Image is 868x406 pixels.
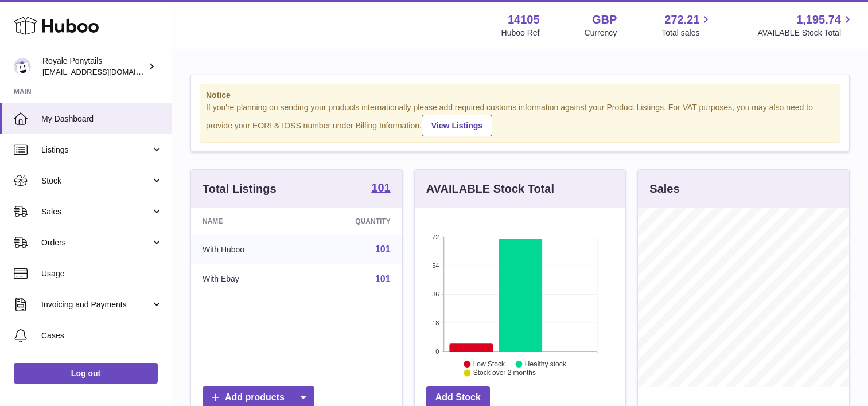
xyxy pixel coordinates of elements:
span: [EMAIL_ADDRESS][DOMAIN_NAME] [42,67,169,76]
span: AVAILABLE Stock Total [757,28,854,38]
span: 272.21 [664,12,699,28]
h3: Total Listings [203,181,277,197]
div: Huboo Ref [501,28,540,38]
span: Total sales [661,28,713,38]
text: 0 [435,348,439,355]
div: Royale Ponytails [42,56,146,77]
a: 101 [371,182,390,196]
text: Healthy stock [525,360,567,368]
div: Currency [585,28,617,38]
text: 72 [432,233,439,240]
td: With Ebay [191,264,302,294]
a: 101 [375,274,391,284]
span: My Dashboard [41,114,163,124]
text: Low Stock [473,360,505,368]
div: If you're planning on sending your products internationally please add required customs informati... [206,102,834,136]
a: Log out [14,363,158,384]
text: 54 [432,262,439,269]
span: Stock [41,175,151,186]
img: qphill92@gmail.com [14,58,31,75]
text: Stock over 2 months [473,369,536,377]
span: 1,195.74 [796,12,841,28]
strong: 101 [371,182,390,193]
span: Listings [41,145,151,155]
span: Sales [41,206,151,217]
strong: Notice [206,90,834,101]
text: 36 [432,291,439,298]
td: With Huboo [191,235,302,264]
span: Orders [41,237,151,248]
th: Name [191,208,302,235]
h3: AVAILABLE Stock Total [426,181,554,197]
a: View Listings [422,115,492,136]
strong: 14105 [508,12,540,28]
a: 1,195.74 AVAILABLE Stock Total [757,12,854,38]
span: Cases [41,330,163,341]
strong: GBP [592,12,617,28]
h3: Sales [649,181,679,197]
a: 272.21 Total sales [661,12,713,38]
th: Quantity [302,208,402,235]
a: 101 [375,244,391,254]
span: Invoicing and Payments [41,299,151,310]
span: Usage [41,268,163,279]
text: 18 [432,319,439,326]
